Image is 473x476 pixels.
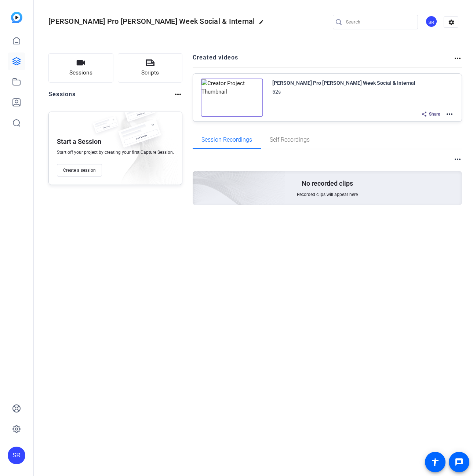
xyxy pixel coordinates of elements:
[119,101,160,128] img: fake-session.png
[270,137,310,143] span: Self Recordings
[272,79,415,87] div: [PERSON_NAME] Pro [PERSON_NAME] Week Social & Internal
[57,137,101,146] p: Start a Session
[425,15,438,28] ngx-avatar: Syoni Revollo
[431,458,440,466] mat-icon: accessibility
[444,17,459,28] mat-icon: settings
[63,167,96,173] span: Create a session
[201,137,252,143] span: Session Recordings
[453,155,462,164] mat-icon: more_horiz
[112,119,167,156] img: fake-session.png
[48,17,255,26] span: [PERSON_NAME] Pro [PERSON_NAME] Week Social & Internal
[69,69,92,77] span: Sessions
[57,149,174,155] span: Start off your project by creating your first Capture Session.
[110,99,285,258] img: embarkstudio-empty-session.png
[201,79,263,117] img: Creator Project Thumbnail
[8,447,25,464] div: SR
[259,19,268,28] mat-icon: edit
[272,87,281,96] div: 52s
[11,12,22,23] img: blue-gradient.svg
[89,116,122,138] img: fake-session.png
[48,53,113,83] button: Sessions
[57,164,102,177] button: Create a session
[455,458,463,466] mat-icon: message
[48,90,76,104] h2: Sessions
[107,110,178,188] img: embarkstudio-empty-session.png
[346,18,412,26] input: Search
[193,53,454,68] h2: Created videos
[429,111,440,117] span: Share
[445,110,454,119] mat-icon: more_horiz
[425,15,437,28] div: SR
[174,90,182,99] mat-icon: more_horiz
[118,53,183,83] button: Scripts
[297,192,358,197] span: Recorded clips will appear here
[302,179,353,188] p: No recorded clips
[141,69,159,77] span: Scripts
[453,54,462,63] mat-icon: more_horiz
